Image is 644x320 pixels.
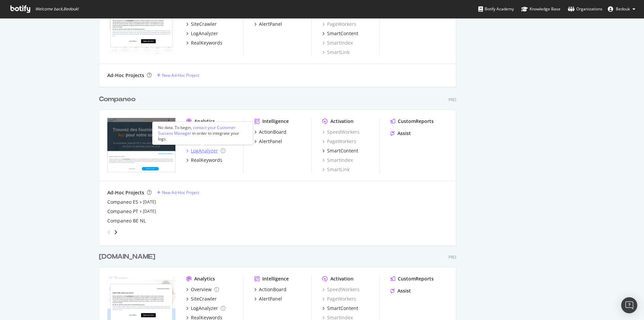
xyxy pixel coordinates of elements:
a: New Ad-Hoc Project [157,190,199,195]
div: AlertPanel [259,21,282,27]
a: Overview [186,286,219,293]
a: SmartLink [322,166,350,173]
a: SmartContent [322,305,358,312]
div: New Ad-Hoc Project [162,72,199,78]
div: SmartContent [327,30,358,37]
div: Overview [191,286,212,293]
a: ActionBoard [254,129,286,135]
a: LogAnalyzer [186,30,218,37]
a: SmartIndex [322,40,353,46]
img: companeo.com [107,118,175,172]
a: SmartIndex [322,157,353,164]
div: AlertPanel [259,296,282,302]
a: [DATE] [143,199,156,205]
div: Companeo [99,94,136,104]
a: LogAnalyzer [186,147,225,154]
div: SiteCrawler [191,296,217,302]
div: RealKeywords [191,157,222,164]
a: AlertPanel [254,21,282,27]
div: No data. To begin, in order to integrate your logs. [158,125,247,142]
a: Companeo [99,94,138,104]
a: RealKeywords [186,40,222,46]
a: PageWorkers [322,21,356,27]
div: Open Intercom Messenger [621,297,637,313]
div: contact your Customer Success Manager [158,125,235,136]
div: SmartContent [327,147,358,154]
a: LogAnalyzer [186,305,225,312]
a: Companeo BE NL [107,217,146,224]
a: SiteCrawler [186,296,217,302]
a: Assist [390,130,411,137]
a: ActionBoard [254,286,286,293]
div: Intelligence [262,118,289,125]
div: New Ad-Hoc Project [162,190,199,195]
div: Pro [448,254,456,260]
a: SmartContent [322,30,358,37]
div: angle-right [113,229,118,236]
div: Organizations [568,6,602,12]
div: CustomReports [398,118,434,125]
a: Assist [390,287,411,294]
div: SmartContent [327,305,358,312]
div: angle-left [105,227,113,238]
div: ActionBoard [259,129,286,135]
div: Assist [397,287,411,294]
div: Botify Academy [478,6,514,12]
div: Knowledge Base [521,6,560,12]
a: AlertPanel [254,138,282,145]
img: batiproduits.com [107,1,175,55]
a: Companeo ES [107,199,138,205]
a: Companeo PT [107,208,138,215]
a: CustomReports [390,275,434,282]
a: [DATE] [143,208,156,214]
a: SpeedWorkers [322,129,360,135]
div: Intelligence [262,275,289,282]
div: LogAnalyzer [191,305,218,312]
span: Welcome back, Bedouk ! [35,6,78,12]
div: Analytics [194,118,215,125]
div: AlertPanel [259,138,282,145]
div: Ad-Hoc Projects [107,72,144,79]
div: Assist [397,130,411,137]
a: AlertPanel [254,296,282,302]
div: ActionBoard [259,286,286,293]
a: SpeedWorkers [322,286,360,293]
a: SmartLink [322,49,350,56]
div: LogAnalyzer [191,147,218,154]
a: PageWorkers [322,138,356,145]
a: SiteCrawler [186,21,217,27]
div: CustomReports [398,275,434,282]
div: SiteCrawler [191,21,217,27]
a: [DOMAIN_NAME] [99,252,158,262]
a: PageWorkers [322,296,356,302]
a: RealKeywords [186,157,222,164]
div: Activation [330,118,354,125]
div: LogAnalyzer [191,30,218,37]
span: Bedouk [616,6,630,12]
div: Activation [330,275,354,282]
div: RealKeywords [191,40,222,46]
a: CustomReports [390,118,434,125]
a: SmartContent [322,147,358,154]
div: Pro [448,97,456,103]
div: [DOMAIN_NAME] [99,252,155,262]
a: New Ad-Hoc Project [157,72,199,78]
div: Ad-Hoc Projects [107,189,144,196]
button: Bedouk [602,4,641,14]
div: Analytics [194,275,215,282]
